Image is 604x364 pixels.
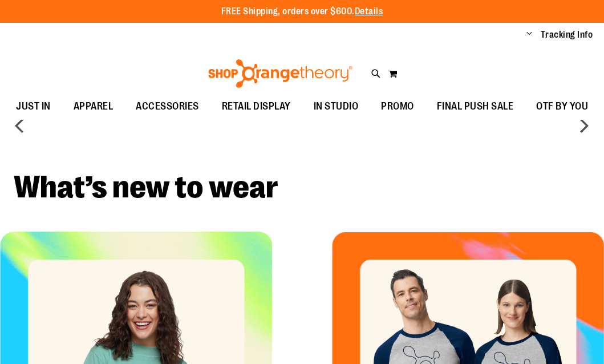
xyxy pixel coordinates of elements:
span: JUST IN [16,94,51,119]
a: Details [355,6,383,17]
a: ACCESSORIES [124,94,210,120]
a: OTF BY YOU [525,94,599,120]
span: APPAREL [74,94,113,119]
a: Tracking Info [541,29,593,41]
h2: What’s new to wear [14,172,590,203]
a: RETAIL DISPLAY [210,94,302,120]
button: Account menu [526,29,532,41]
span: PROMO [381,94,414,119]
button: next [573,114,595,137]
span: RETAIL DISPLAY [222,94,291,119]
a: JUST IN [5,94,62,120]
button: prev [9,114,31,137]
span: IN STUDIO [314,94,359,119]
span: ACCESSORIES [136,94,199,119]
span: FINAL PUSH SALE [437,94,514,119]
span: OTF BY YOU [536,94,588,119]
img: Shop Orangetheory [206,59,354,88]
a: FINAL PUSH SALE [425,94,525,120]
p: FREE Shipping, orders over $600. [221,5,383,18]
a: PROMO [370,94,425,120]
a: APPAREL [62,94,125,120]
a: IN STUDIO [302,94,370,120]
